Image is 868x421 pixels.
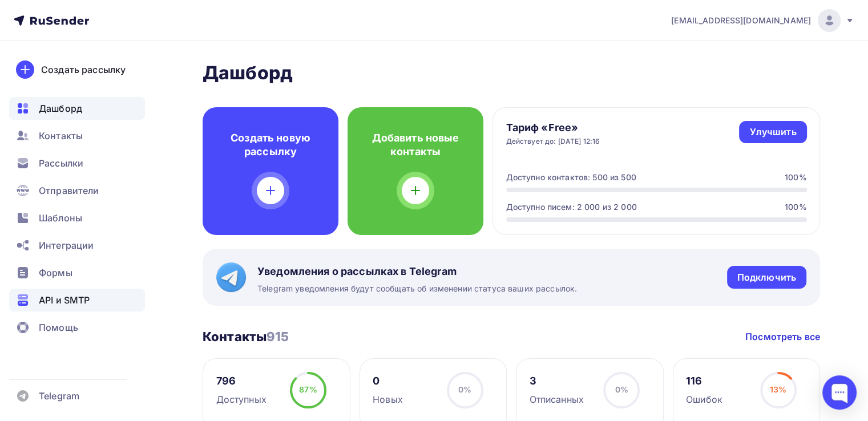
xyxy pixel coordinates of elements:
[506,201,637,213] div: Доступно писем: 2 000 из 2 000
[203,62,820,84] h2: Дашборд
[257,265,577,278] span: Уведомления о рассылках в Telegram
[785,201,807,213] div: 100%
[39,129,83,143] span: Контакты
[506,137,600,146] div: Действует до: [DATE] 12:16
[9,261,145,284] a: Формы
[530,374,584,388] div: 3
[39,389,79,403] span: Telegram
[686,374,722,388] div: 116
[39,238,94,252] span: Интеграции
[299,384,317,394] span: 87%
[39,293,90,307] span: API и SMTP
[749,126,796,139] div: Улучшить
[203,329,289,345] h3: Контакты
[686,392,722,406] div: Ошибок
[615,384,628,394] span: 0%
[9,207,145,229] a: Шаблоны
[506,121,600,135] h4: Тариф «Free»
[39,156,83,170] span: Рассылки
[366,131,465,159] h4: Добавить новые контакты
[39,211,82,225] span: Шаблоны
[267,329,289,344] span: 915
[530,392,584,406] div: Отписанных
[737,271,796,284] div: Подключить
[9,97,145,120] a: Дашборд
[9,179,145,202] a: Отправители
[39,184,99,197] span: Отправители
[373,374,403,388] div: 0
[39,321,78,334] span: Помощь
[745,330,820,343] a: Посмотреть все
[39,266,72,280] span: Формы
[9,124,145,147] a: Контакты
[216,392,267,406] div: Доступных
[770,384,786,394] span: 13%
[458,384,471,394] span: 0%
[373,392,403,406] div: Новых
[39,102,82,115] span: Дашборд
[257,283,577,294] span: Telegram уведомления будут сообщать об изменении статуса ваших рассылок.
[671,15,811,26] span: [EMAIL_ADDRESS][DOMAIN_NAME]
[785,172,807,183] div: 100%
[41,63,126,76] div: Создать рассылку
[9,152,145,175] a: Рассылки
[221,131,320,159] h4: Создать новую рассылку
[506,172,636,183] div: Доступно контактов: 500 из 500
[671,9,854,32] a: [EMAIL_ADDRESS][DOMAIN_NAME]
[216,374,267,388] div: 796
